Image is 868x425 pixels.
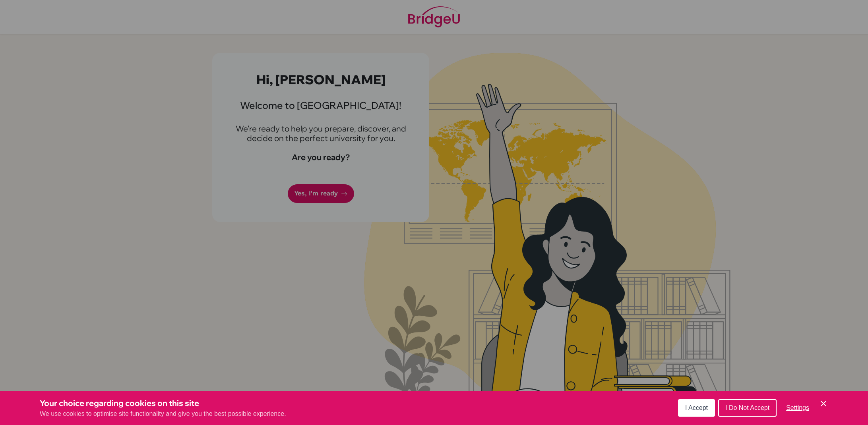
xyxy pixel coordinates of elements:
[678,399,715,417] button: I Accept
[40,409,286,419] p: We use cookies to optimise site functionality and give you the best possible experience.
[685,404,708,411] span: I Accept
[819,399,828,408] button: Save and close
[40,397,286,409] h3: Your choice regarding cookies on this site
[718,399,777,417] button: I Do Not Accept
[786,404,809,411] span: Settings
[725,404,769,411] span: I Do Not Accept
[780,400,816,416] button: Settings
